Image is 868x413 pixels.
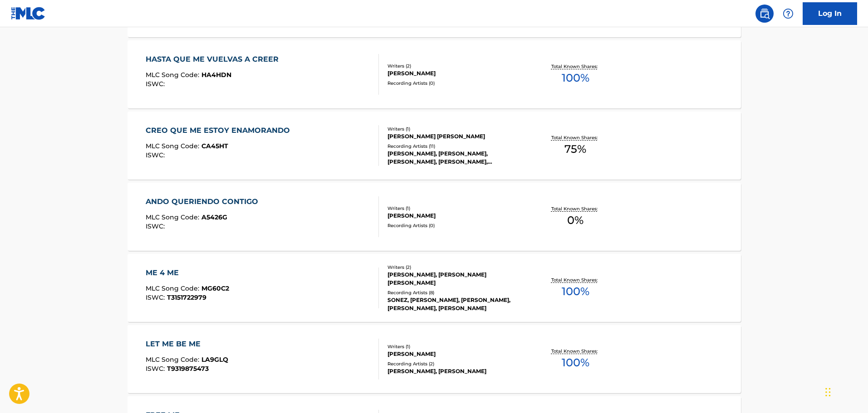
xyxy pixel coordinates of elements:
img: MLC Logo [11,7,46,20]
img: search [759,8,770,19]
a: ANDO QUERIENDO CONTIGOMLC Song Code:A5426GISWC:Writers (1)[PERSON_NAME]Recording Artists (0)Total... [128,183,741,251]
span: ISWC : [146,151,167,159]
div: [PERSON_NAME] [387,350,525,358]
div: [PERSON_NAME] [PERSON_NAME] [387,132,525,141]
span: HA4HDN [201,71,231,79]
a: CREO QUE ME ESTOY ENAMORANDOMLC Song Code:CA45HTISWC:Writers (1)[PERSON_NAME] [PERSON_NAME]Record... [128,112,741,180]
div: [PERSON_NAME] [387,212,525,220]
div: ME 4 ME [146,267,229,278]
div: Writers ( 2 ) [387,264,525,271]
span: T9319875473 [167,364,209,373]
p: Total Known Shares: [551,205,600,212]
div: Writers ( 1 ) [387,126,525,132]
div: Recording Artists ( 8 ) [387,289,525,296]
span: 100 % [562,283,589,300]
div: LET ME BE ME [146,339,228,350]
a: ME 4 MEMLC Song Code:MG60C2ISWC:T3151722979Writers (2)[PERSON_NAME], [PERSON_NAME] [PERSON_NAME]R... [128,254,741,322]
span: MLC Song Code : [146,142,201,150]
div: ANDO QUERIENDO CONTIGO [146,196,263,207]
div: Drag [825,379,831,406]
span: ISWC : [146,293,167,301]
span: LA9GLQ [201,355,228,364]
span: 75 % [564,141,586,157]
div: Recording Artists ( 0 ) [387,80,525,87]
iframe: Chat Widget [823,369,868,413]
a: Log In [803,2,857,25]
p: Total Known Shares: [551,348,600,355]
span: ISWC : [146,364,167,373]
div: Recording Artists ( 2 ) [387,360,525,367]
div: [PERSON_NAME] [387,69,525,78]
span: ISWC : [146,80,167,88]
div: [PERSON_NAME], [PERSON_NAME], [PERSON_NAME], [PERSON_NAME], [PERSON_NAME] [387,150,525,166]
div: SONEZ, [PERSON_NAME], [PERSON_NAME], [PERSON_NAME], [PERSON_NAME] [387,296,525,312]
span: MLC Song Code : [146,284,201,292]
div: [PERSON_NAME], [PERSON_NAME] [387,367,525,375]
span: 0 % [567,212,584,228]
span: A5426G [201,213,227,221]
div: [PERSON_NAME], [PERSON_NAME] [PERSON_NAME] [387,271,525,287]
div: CREO QUE ME ESTOY ENAMORANDO [146,125,294,136]
a: HASTA QUE ME VUELVAS A CREERMLC Song Code:HA4HDNISWC:Writers (2)[PERSON_NAME]Recording Artists (0... [128,40,741,108]
p: Total Known Shares: [551,277,600,283]
span: T3151722979 [167,293,206,301]
div: Recording Artists ( 11 ) [387,143,525,150]
span: MG60C2 [201,284,229,292]
span: 100 % [562,355,589,371]
div: Recording Artists ( 0 ) [387,222,525,229]
span: ISWC : [146,222,167,230]
div: Writers ( 1 ) [387,205,525,212]
span: CA45HT [201,142,228,150]
div: Writers ( 1 ) [387,343,525,350]
span: MLC Song Code : [146,355,201,364]
span: MLC Song Code : [146,71,201,79]
a: LET ME BE MEMLC Song Code:LA9GLQISWC:T9319875473Writers (1)[PERSON_NAME]Recording Artists (2)[PER... [128,325,741,393]
div: HASTA QUE ME VUELVAS A CREER [146,54,283,65]
span: MLC Song Code : [146,213,201,221]
a: Public Search [755,5,774,23]
p: Total Known Shares: [551,134,600,141]
span: 100 % [562,70,589,86]
div: Help [779,5,797,23]
p: Total Known Shares: [551,63,600,70]
img: help [783,8,794,19]
div: Writers ( 2 ) [387,63,525,69]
